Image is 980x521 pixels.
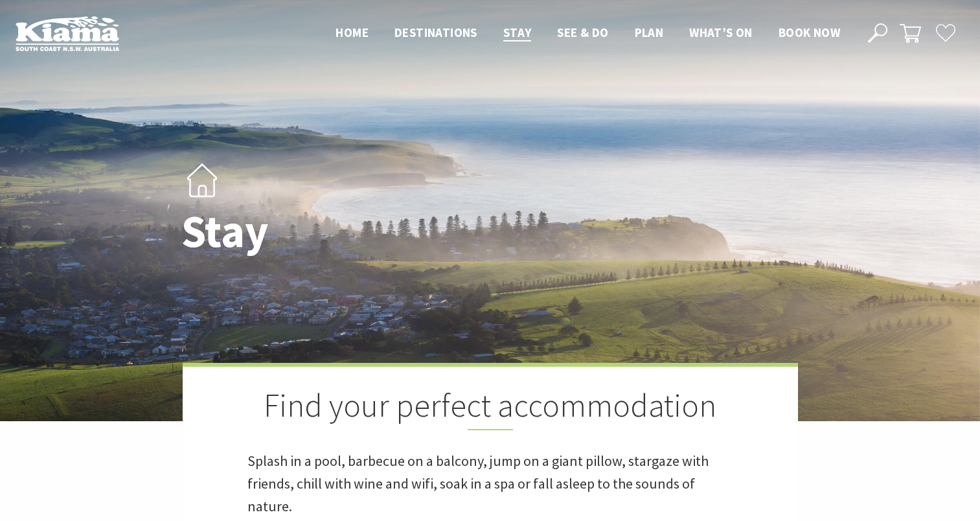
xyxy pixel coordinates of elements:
[394,25,477,40] span: Destinations
[635,25,664,40] span: Plan
[336,25,369,40] span: Home
[16,16,119,51] img: Kiama Logo
[503,25,532,40] span: Stay
[689,25,753,40] span: What’s On
[247,450,733,518] p: Splash in a pool, barbecue on a balcony, jump on a giant pillow, stargaze with friends, chill wit...
[247,386,733,430] h2: Find your perfect accommodation
[323,23,853,44] nav: Main Menu
[181,207,547,257] h1: Stay
[779,25,840,40] span: Book now
[557,25,608,40] span: See & Do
